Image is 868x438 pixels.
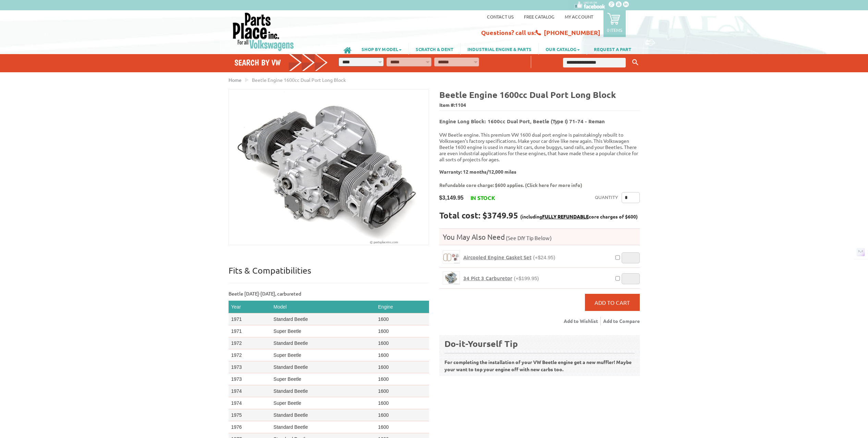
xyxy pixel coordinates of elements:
[375,385,429,397] td: 1600
[271,349,375,361] td: Super Beetle
[271,373,375,385] td: Super Beetle
[375,313,429,325] td: 1600
[564,317,601,325] a: Add to Wishlist
[585,294,640,311] button: Add to Cart
[229,349,271,361] td: 1972
[595,299,630,306] span: Add to Cart
[455,102,466,108] span: 1104
[271,337,375,349] td: Standard Beetle
[463,275,512,281] span: 34 Pict 3 Carburetor
[229,397,271,409] td: 1974
[439,89,616,100] b: Beetle Engine 1600cc Dual Port Long Block
[463,275,539,281] a: 34 Pict 3 Carburetor(+$199.95)
[229,373,271,385] td: 1973
[229,77,242,83] a: Home
[444,353,635,373] p: For completing the installation of your VW Beetle engine get a new muffler! Maybe your want to to...
[271,421,375,433] td: Standard Beetle
[271,409,375,421] td: Standard Beetle
[533,254,555,260] span: (+$24.95)
[443,250,460,264] a: Aircooled Engine Gasket Set
[271,325,375,337] td: Super Beetle
[375,409,429,421] td: 1600
[439,232,640,241] h4: You May Also Need
[603,317,640,325] a: Add to Compare
[271,397,375,409] td: Super Beetle
[542,213,589,220] a: FULLY REFUNDABLE
[505,235,552,241] span: (See DIY Tip Below)
[229,361,271,373] td: 1973
[234,58,328,67] h4: Search by VW
[463,254,555,261] a: Aircooled Engine Gasket Set(+$24.95)
[443,271,460,285] a: 34 Pict 3 Carburetor
[375,373,429,385] td: 1600
[520,213,638,220] span: (including core charges of $600)
[232,12,295,51] img: Parts Place Inc!
[229,89,429,245] img: Beetle Engine 1600cc Dual Port Long Block
[439,168,516,175] b: Warranty: 12 months/12,000 miles
[595,192,618,203] label: Quantity
[439,118,605,125] b: Engine Long Block: 1600cc Dual Port, Beetle (Type I) 71-74 - Reman
[443,251,460,263] img: Aircooled Engine Gasket Set
[630,57,640,68] button: Keyword Search
[607,27,622,33] p: 0 items
[539,43,587,55] a: OUR CATALOG
[527,182,580,188] a: Click here for more info
[443,272,460,284] img: 34 Pict 3 Carburetor
[229,409,271,421] td: 1975
[587,43,638,55] a: REQUEST A PART
[524,14,554,20] a: Free Catalog
[271,361,375,373] td: Standard Beetle
[603,10,626,37] a: 0 items
[439,182,635,189] p: Refundable core charge: $600 applies. ( )
[461,43,538,55] a: INDUSTRIAL ENGINE & PARTS
[229,301,271,313] th: Year
[229,290,429,297] p: Beetle [DATE]-[DATE], carbureted
[470,194,495,201] span: In stock
[252,77,346,83] span: Beetle Engine 1600cc Dual Port Long Block
[439,210,518,221] strong: Total cost: $3749.95
[229,313,271,325] td: 1971
[271,385,375,397] td: Standard Beetle
[229,385,271,397] td: 1974
[375,301,429,313] th: Engine
[375,421,429,433] td: 1600
[375,325,429,337] td: 1600
[355,43,408,55] a: SHOP BY MODEL
[229,337,271,349] td: 1972
[439,100,640,110] span: Item #:
[375,337,429,349] td: 1600
[565,14,593,20] a: My Account
[444,338,518,349] b: Do-it-Yourself Tip
[229,421,271,433] td: 1976
[514,275,539,281] span: (+$199.95)
[229,265,429,283] p: Fits & Compatibilities
[271,301,375,313] th: Model
[271,313,375,325] td: Standard Beetle
[463,254,531,261] span: Aircooled Engine Gasket Set
[409,43,460,55] a: SCRATCH & DENT
[375,349,429,361] td: 1600
[439,195,464,201] span: $3,149.95
[375,361,429,373] td: 1600
[487,14,514,20] a: Contact us
[375,397,429,409] td: 1600
[229,325,271,337] td: 1971
[439,132,640,175] p: VW Beetle engine. This premium VW 1600 dual port engine is painstakingly rebuilt to Volkswagen's ...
